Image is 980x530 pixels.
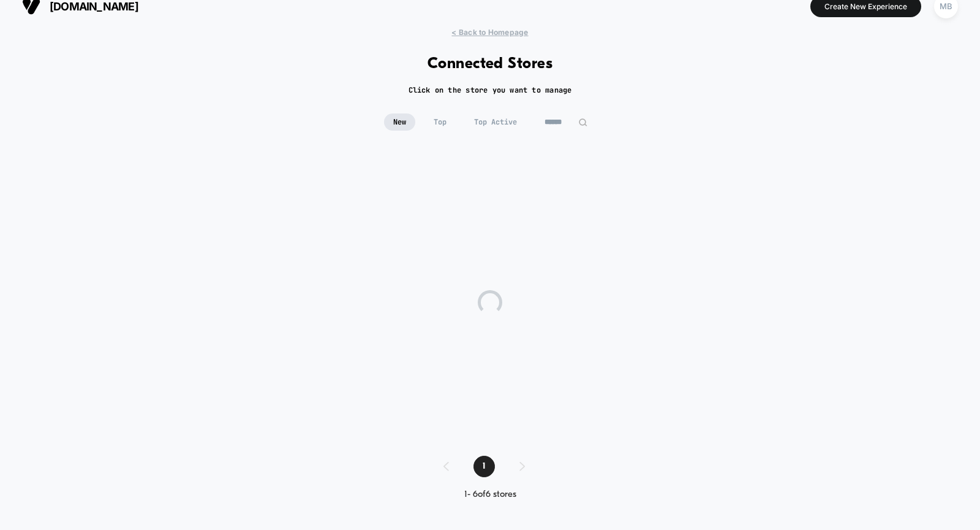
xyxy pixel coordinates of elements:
[384,113,415,131] span: New
[428,55,553,73] h1: Connected Stores
[424,113,456,131] span: Top
[578,118,587,127] img: edit
[409,85,572,95] h2: Click on the store you want to manage
[465,113,526,131] span: Top Active
[451,28,528,37] span: < Back to Homepage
